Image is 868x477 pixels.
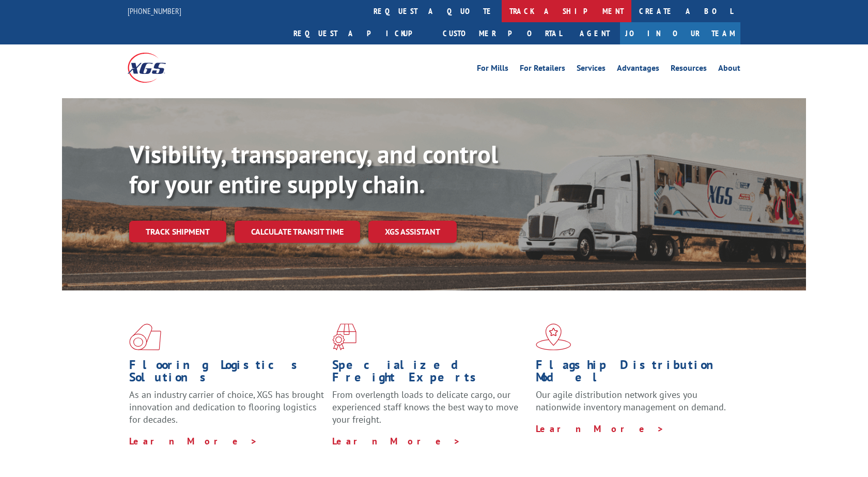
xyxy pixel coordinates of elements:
[520,64,565,75] a: For Retailers
[536,359,731,389] h1: Flagship Distribution Model
[129,389,324,425] span: As an industry carrier of choice, XGS has brought innovation and dedication to flooring logistics...
[569,22,620,44] a: Agent
[129,138,498,200] b: Visibility, transparency, and control for your entire supply chain.
[536,389,726,413] span: Our agile distribution network gives you nationwide inventory management on demand.
[368,221,457,243] a: XGS ASSISTANT
[235,221,360,243] a: Calculate transit time
[332,324,357,350] img: xgs-icon-focused-on-flooring-red
[620,22,740,44] a: Join Our Team
[129,359,324,389] h1: Flooring Logistics Solutions
[477,64,508,75] a: For Mills
[286,22,435,44] a: Request a pickup
[332,389,528,435] p: From overlength loads to delicate cargo, our experienced staff knows the best way to move your fr...
[617,64,659,75] a: Advantages
[332,359,528,389] h1: Specialized Freight Experts
[129,221,226,242] a: Track shipment
[129,324,161,350] img: xgs-icon-total-supply-chain-intelligence-red
[129,435,258,447] a: Learn More >
[536,423,664,435] a: Learn More >
[536,324,571,350] img: xgs-icon-flagship-distribution-model-red
[128,6,181,16] a: [PHONE_NUMBER]
[671,64,707,75] a: Resources
[435,22,569,44] a: Customer Portal
[577,64,606,75] a: Services
[718,64,740,75] a: About
[332,435,461,447] a: Learn More >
